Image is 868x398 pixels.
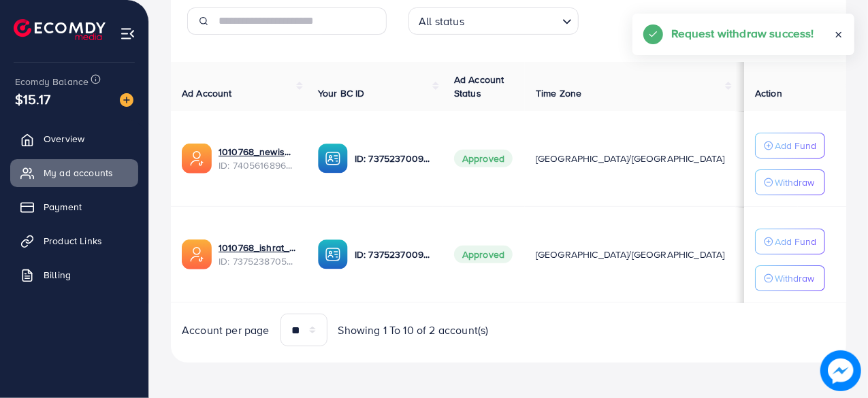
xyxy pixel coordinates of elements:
span: ID: 7375238705122115585 [219,254,296,268]
span: [GEOGRAPHIC_DATA]/[GEOGRAPHIC_DATA] [536,248,725,261]
span: Approved [454,246,513,263]
span: Billing [44,268,71,282]
img: ic-ba-acc.ded83a64.svg [318,239,348,269]
a: 1010768_ishrat_1717181593354 [219,241,296,254]
p: Withdraw [775,270,814,286]
button: Withdraw [755,169,825,195]
input: Search for option [468,9,557,31]
p: ID: 7375237009410899984 [355,246,432,263]
span: Time Zone [536,86,581,100]
img: menu [120,26,135,42]
span: Ad Account Status [454,73,504,100]
img: image [120,93,133,107]
span: ID: 7405616896047104017 [219,159,296,172]
span: Ad Account [182,86,232,100]
div: <span class='underline'>1010768_newishrat011_1724254562912</span></br>7405616896047104017 [219,145,296,173]
img: logo [14,19,106,40]
span: Action [755,86,782,100]
a: Product Links [10,227,138,254]
span: Account per page [182,322,270,338]
span: $15.17 [22,81,44,117]
span: Showing 1 To 10 of 2 account(s) [338,322,489,338]
div: <span class='underline'>1010768_ishrat_1717181593354</span></br>7375238705122115585 [219,241,296,269]
a: Payment [10,193,138,220]
span: Approved [454,150,513,167]
img: ic-ba-acc.ded83a64.svg [318,144,348,173]
a: 1010768_newishrat011_1724254562912 [219,145,296,159]
span: Payment [44,200,82,214]
div: Search for option [408,7,579,35]
img: image [822,352,860,390]
img: ic-ads-acc.e4c84228.svg [182,239,212,269]
img: ic-ads-acc.e4c84228.svg [182,144,212,173]
p: ID: 7375237009410899984 [355,150,432,167]
span: All status [416,12,467,31]
span: My ad accounts [44,166,113,180]
a: Billing [10,261,138,288]
span: Overview [44,132,84,146]
span: Your BC ID [318,86,365,100]
button: Add Fund [755,229,825,254]
button: Add Fund [755,133,825,159]
h5: Request withdraw success! [671,24,814,42]
button: Withdraw [755,265,825,291]
p: Add Fund [775,137,816,154]
p: Add Fund [775,233,816,250]
a: Overview [10,125,138,152]
p: Withdraw [775,174,814,190]
span: [GEOGRAPHIC_DATA]/[GEOGRAPHIC_DATA] [536,152,725,165]
span: Product Links [44,234,102,248]
a: My ad accounts [10,159,138,186]
span: Ecomdy Balance [15,75,89,88]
